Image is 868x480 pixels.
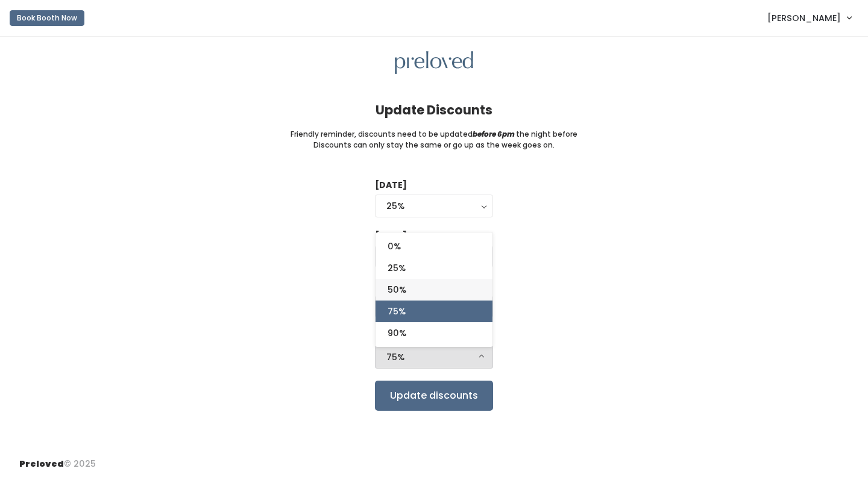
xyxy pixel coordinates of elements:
[10,10,84,26] button: Book Booth Now
[19,458,64,470] span: Preloved
[388,283,406,296] span: 50%
[375,381,493,411] input: Update discounts
[291,129,577,140] small: Friendly reminder, discounts need to be updated the night before
[375,346,493,369] button: 75%
[388,326,406,340] span: 90%
[388,261,406,275] span: 25%
[388,240,401,253] span: 0%
[375,229,407,242] label: [DATE]
[375,179,407,192] label: [DATE]
[10,5,84,31] a: Book Booth Now
[395,51,473,75] img: preloved logo
[19,448,96,470] div: © 2025
[386,199,482,213] div: 25%
[386,351,482,364] div: 75%
[767,11,841,25] span: [PERSON_NAME]
[473,129,515,139] i: before 6pm
[388,305,406,318] span: 75%
[755,5,863,31] a: [PERSON_NAME]
[376,103,492,117] h4: Update Discounts
[375,195,493,217] button: 25%
[313,140,555,151] small: Discounts can only stay the same or go up as the week goes on.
